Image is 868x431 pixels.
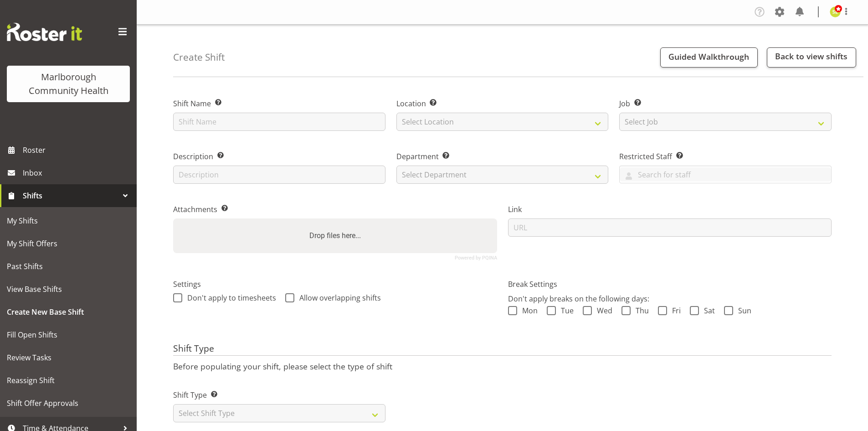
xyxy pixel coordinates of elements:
[667,306,681,315] span: Fri
[7,396,130,410] span: Shift Offer Approvals
[7,23,82,41] img: Rosterit website logo
[455,256,497,260] a: Powered by PQINA
[2,232,134,255] a: My Shift Offers
[16,70,121,98] div: Marlborough Community Health
[2,346,134,369] a: Review Tasks
[23,189,118,203] span: Shifts
[7,237,130,250] span: My Shift Offers
[396,151,609,162] label: Department
[660,47,758,68] button: Guided Walkthrough
[7,282,130,296] span: View Base Shifts
[294,293,381,302] span: Allow overlapping shifts
[7,328,130,342] span: Fill Open Shifts
[619,151,832,162] label: Restricted Staff
[508,293,832,304] p: Don't apply breaks on the following days:
[23,143,132,157] span: Roster
[173,98,385,109] label: Shift Name
[173,166,385,184] input: Description
[2,209,134,232] a: My Shifts
[2,323,134,346] a: Fill Open Shifts
[173,389,385,400] label: Shift Type
[173,151,385,162] label: Description
[556,306,574,315] span: Tue
[306,227,365,245] label: Drop files here...
[830,6,841,17] img: sarah-edwards11800.jpg
[508,279,832,290] label: Break Settings
[592,306,612,315] span: Wed
[2,278,134,301] a: View Base Shifts
[517,306,538,315] span: Mon
[182,293,276,302] span: Don't apply to timesheets
[631,306,649,315] span: Thu
[733,306,751,315] span: Sun
[23,166,132,180] span: Inbox
[2,392,134,415] a: Shift Offer Approvals
[173,279,497,290] label: Settings
[508,204,832,215] label: Link
[699,306,715,315] span: Sat
[2,255,134,278] a: Past Shifts
[7,374,130,387] span: Reassign Shift
[620,167,831,182] input: Search for staff
[173,343,832,356] h4: Shift Type
[7,305,130,319] span: Create New Base Shift
[2,369,134,392] a: Reassign Shift
[767,47,856,68] a: Back to view shifts
[7,214,130,228] span: My Shifts
[396,98,609,109] label: Location
[7,260,130,273] span: Past Shifts
[173,52,225,62] h4: Create Shift
[2,301,134,323] a: Create New Base Shift
[668,51,749,62] span: Guided Walkthrough
[173,204,497,215] label: Attachments
[7,351,130,364] span: Review Tasks
[619,98,832,109] label: Job
[508,218,832,237] input: URL
[173,361,832,371] p: Before populating your shift, please select the type of shift
[173,113,385,131] input: Shift Name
